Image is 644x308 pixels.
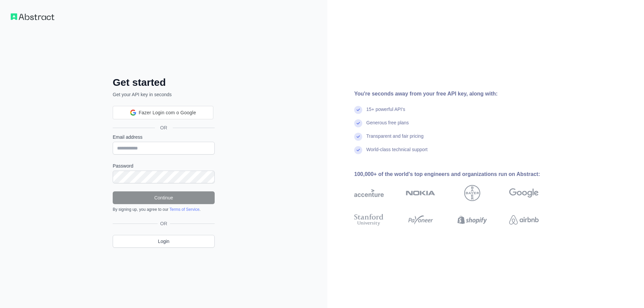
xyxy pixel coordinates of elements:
[113,163,215,169] label: Password
[354,106,362,114] img: check mark
[354,170,560,178] div: 100,000+ of the world's top engineers and organizations run on Abstract:
[113,106,213,119] div: Fazer Login com o Google
[354,119,362,127] img: check mark
[169,207,199,212] a: Terms of Service
[113,191,215,204] button: Continue
[155,124,173,131] span: OR
[113,207,215,212] div: By signing up, you agree to our .
[113,76,215,88] h2: Get started
[354,146,362,154] img: check mark
[11,13,54,20] img: Workflow
[406,185,435,201] img: nokia
[354,185,384,201] img: accenture
[354,133,362,141] img: check mark
[366,106,405,119] div: 15+ powerful API's
[509,212,539,227] img: airbnb
[366,119,409,133] div: Generous free plans
[158,220,170,227] span: OR
[406,212,435,227] img: payoneer
[458,212,487,227] img: shopify
[354,90,560,98] div: You're seconds away from your free API key, along with:
[113,235,215,248] a: Login
[113,134,215,140] label: Email address
[139,109,196,116] span: Fazer Login com o Google
[354,212,384,227] img: stanford university
[366,146,428,160] div: World-class technical support
[113,91,215,98] p: Get your API key in seconds
[366,133,424,146] div: Transparent and fair pricing
[464,185,480,201] img: bayer
[509,185,539,201] img: google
